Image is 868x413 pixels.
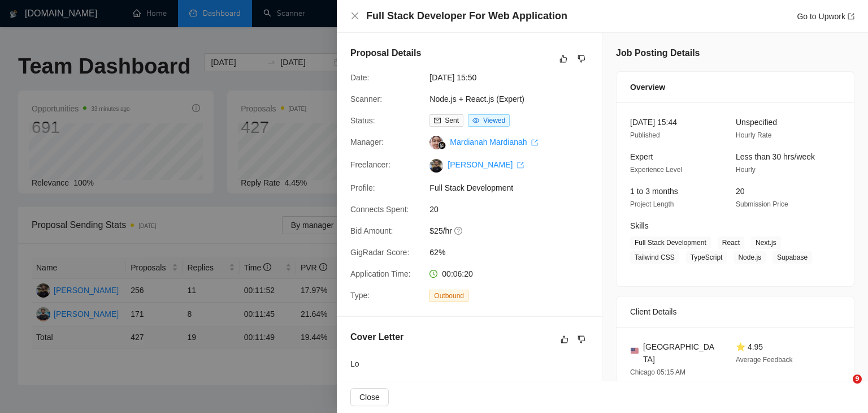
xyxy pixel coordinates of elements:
[350,183,375,192] span: Profile:
[830,375,857,402] iframe: To enrich screen reader interactions, please activate Accessibility in Grammarly extension settings
[630,187,678,196] span: 1 to 3 months
[630,221,649,230] span: Skills
[350,248,409,257] span: GigRadar Score:
[517,162,524,169] span: export
[429,182,599,194] span: Full Stack Development
[350,330,403,344] h5: Cover Letter
[366,9,567,23] h4: Full Stack Developer For Web Application
[429,94,524,104] a: Node.js + React.js (Expert)
[848,13,854,20] span: export
[751,236,781,249] span: Next.js
[630,118,677,127] span: [DATE] 15:44
[350,94,382,104] span: Scanner:
[630,131,660,139] span: Published
[575,333,588,346] button: dislike
[630,200,674,208] span: Project Length
[853,375,862,384] span: 9
[734,251,766,264] span: Node.js
[531,139,538,146] span: export
[616,46,700,60] h5: Job Posting Details
[557,52,570,66] button: like
[630,296,840,327] div: Client Details
[429,203,599,216] span: 20
[359,391,380,403] span: Close
[450,137,538,147] a: Mardianah Mardianah export
[448,160,524,169] a: [PERSON_NAME] export
[350,46,421,60] h5: Proposal Details
[630,152,653,161] span: Expert
[350,205,409,214] span: Connects Spent:
[350,73,369,82] span: Date:
[578,335,585,344] span: dislike
[429,246,599,259] span: 62%
[559,54,567,63] span: like
[575,52,588,66] button: dislike
[434,117,441,124] span: mail
[797,12,854,21] a: Go to Upworkexport
[429,159,443,173] img: c1Nwmv2xWVFyeze9Zxv0OiU5w5tAO1YS58-6IpycFbltbtWERR0WWCXrMI2C9Yw9j8
[350,11,359,20] span: close
[472,117,479,124] span: eye
[736,131,771,139] span: Hourly Rate
[350,11,359,21] button: Close
[429,225,599,237] span: $25/hr
[429,71,599,84] span: [DATE] 15:50
[718,236,744,249] span: React
[350,388,389,406] button: Close
[454,226,463,235] span: question-circle
[630,251,679,264] span: Tailwind CSS
[429,270,437,278] span: clock-circle
[350,226,393,235] span: Bid Amount:
[445,117,459,124] span: Sent
[350,291,370,300] span: Type:
[736,152,815,161] span: Less than 30 hrs/week
[561,335,568,344] span: like
[686,251,727,264] span: TypeScript
[736,356,793,364] span: Average Feedback
[578,54,585,63] span: dislike
[442,269,473,278] span: 00:06:20
[736,118,777,127] span: Unspecified
[736,166,756,174] span: Hourly
[558,333,571,346] button: like
[350,269,411,278] span: Application Time:
[772,251,812,264] span: Supabase
[736,200,788,208] span: Submission Price
[736,187,745,196] span: 20
[350,160,390,169] span: Freelancer:
[631,347,639,355] img: 🇺🇸
[630,368,685,376] span: Chicago 05:15 AM
[643,341,718,365] span: [GEOGRAPHIC_DATA]
[630,236,711,249] span: Full Stack Development
[630,166,682,174] span: Experience Level
[350,116,375,125] span: Status:
[350,137,384,147] span: Manager:
[429,290,468,302] span: Outbound
[438,141,446,149] img: gigradar-bm.png
[483,117,505,124] span: Viewed
[736,342,763,351] span: ⭐ 4.95
[630,81,665,93] span: Overview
